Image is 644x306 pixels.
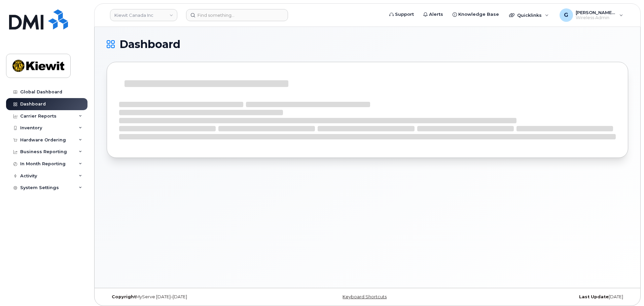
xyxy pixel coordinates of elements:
[454,294,628,300] div: [DATE]
[107,294,281,300] div: MyServe [DATE]–[DATE]
[343,294,387,299] a: Keyboard Shortcuts
[579,294,609,299] strong: Last Update
[112,294,136,299] strong: Copyright
[119,39,180,49] span: Dashboard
